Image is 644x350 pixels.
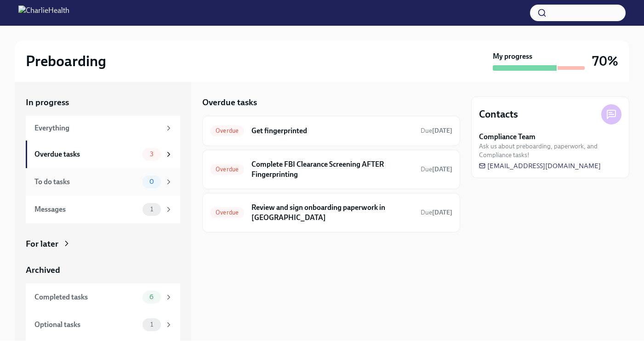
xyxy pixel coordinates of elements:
[144,294,159,300] span: 6
[210,127,244,134] span: Overdue
[493,51,532,62] strong: My progress
[210,166,244,173] span: Overdue
[251,203,413,223] h6: Review and sign onboarding paperwork in [GEOGRAPHIC_DATA]
[34,149,139,159] div: Overdue tasks
[34,320,139,330] div: Optional tasks
[144,151,159,158] span: 3
[421,127,452,135] span: Due
[210,209,244,216] span: Overdue
[432,209,452,216] strong: [DATE]
[202,96,257,108] h5: Overdue tasks
[421,165,452,174] span: August 22nd, 2025 09:00
[34,177,139,187] div: To do tasks
[145,206,159,213] span: 1
[26,168,180,196] a: To do tasks0
[26,52,106,70] h2: Preboarding
[26,96,180,108] a: In progress
[421,165,452,173] span: Due
[144,178,160,185] span: 0
[432,165,452,173] strong: [DATE]
[210,201,452,225] a: OverdueReview and sign onboarding paperwork in [GEOGRAPHIC_DATA]Due[DATE]
[26,238,58,250] div: For later
[26,116,180,141] a: Everything
[479,107,518,121] h4: Contacts
[421,126,452,135] span: August 19th, 2025 09:00
[210,124,452,138] a: OverdueGet fingerprintedDue[DATE]
[479,132,536,142] strong: Compliance Team
[479,142,621,159] span: Ask us about preboarding, paperwork, and Compliance tasks!
[432,127,452,135] strong: [DATE]
[421,209,452,216] span: Due
[26,238,180,250] a: For later
[34,123,161,133] div: Everything
[26,311,180,339] a: Optional tasks1
[145,321,159,328] span: 1
[210,158,452,181] a: OverdueComplete FBI Clearance Screening AFTER FingerprintingDue[DATE]
[251,126,413,136] h6: Get fingerprinted
[26,196,180,223] a: Messages1
[26,264,180,276] a: Archived
[34,204,139,215] div: Messages
[592,53,618,69] h3: 70%
[421,208,452,217] span: August 22nd, 2025 09:00
[18,6,69,20] img: CharlieHealth
[479,161,601,170] a: [EMAIL_ADDRESS][DOMAIN_NAME]
[26,141,180,168] a: Overdue tasks3
[251,159,413,180] h6: Complete FBI Clearance Screening AFTER Fingerprinting
[34,292,139,302] div: Completed tasks
[26,283,180,311] a: Completed tasks6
